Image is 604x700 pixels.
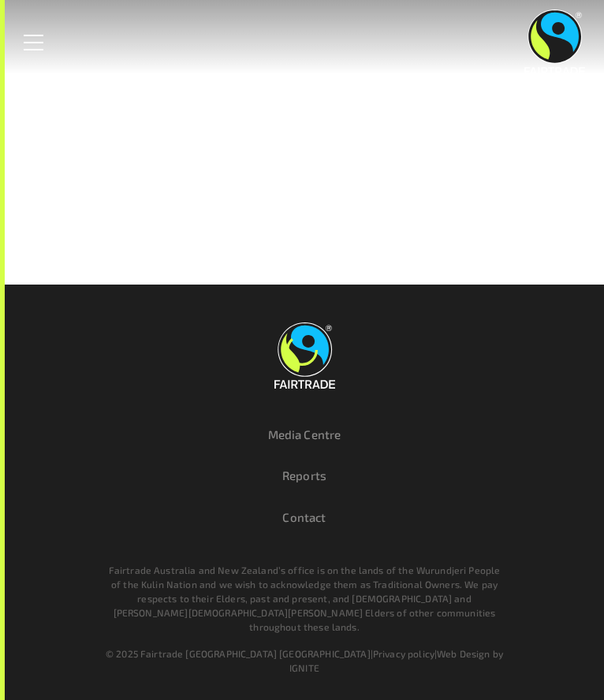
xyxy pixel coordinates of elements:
[103,646,505,675] div: | |
[524,9,585,76] img: Fairtrade Australia New Zealand logo
[14,23,54,62] a: Toggle Menu
[282,468,326,482] a: Reports
[268,427,341,441] a: Media Centre
[274,322,335,389] img: Fairtrade Australia New Zealand logo
[103,563,505,634] p: Fairtrade Australia and New Zealand’s office is on the lands of the Wurundjeri People of the Kuli...
[282,510,326,524] a: Contact
[106,648,371,659] span: © 2025 Fairtrade [GEOGRAPHIC_DATA] [GEOGRAPHIC_DATA]
[373,648,434,659] a: Privacy policy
